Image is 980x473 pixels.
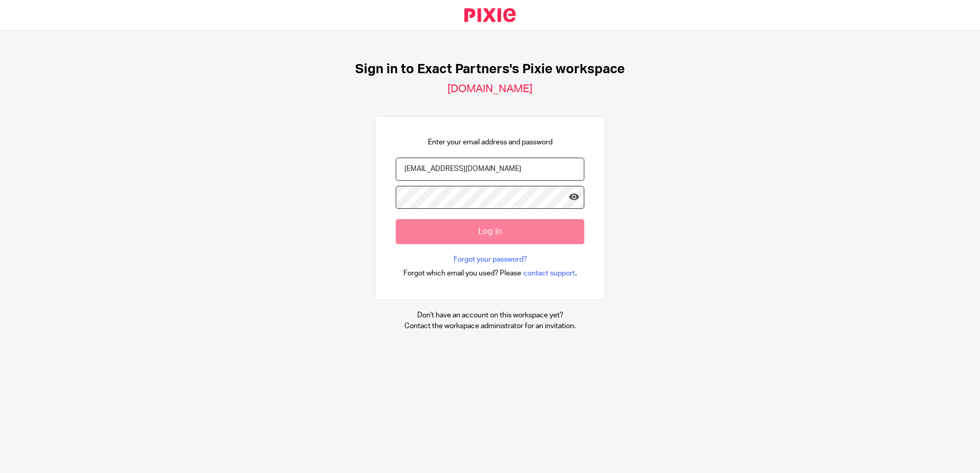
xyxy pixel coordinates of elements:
[447,82,533,96] h2: [DOMAIN_NAME]
[404,310,576,320] p: Don't have an account on this workspace yet?
[355,61,625,77] h1: Sign in to Exact Partners's Pixie workspace
[403,267,577,279] div: .
[403,268,521,278] span: Forgot which email you used? Please
[396,158,584,181] input: name@example.com
[523,268,575,278] span: contact support
[454,254,527,265] a: Forgot your password?
[396,219,584,244] input: Log in
[404,321,576,331] p: Contact the workspace administrator for an invitation.
[428,137,553,147] p: Enter your email address and password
